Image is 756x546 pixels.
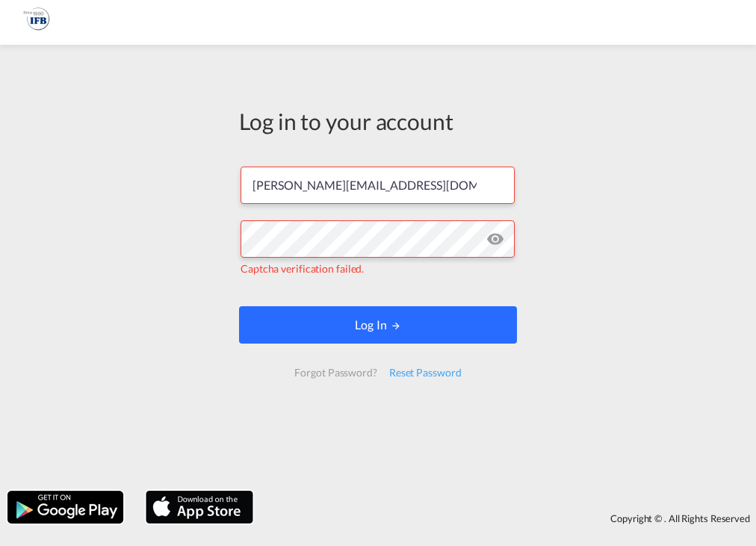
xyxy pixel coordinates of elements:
div: Reset Password [383,359,468,386]
img: apple.png [144,489,255,525]
md-icon: icon-eye-off [486,230,504,248]
input: Enter email/phone number [241,167,515,204]
img: c0b03420251a11eebb6d2b272a91a531.png [22,6,56,40]
span: Captcha verification failed. [241,262,364,275]
div: Forgot Password? [288,359,382,386]
div: Log in to your account [239,105,517,137]
div: Copyright © . All Rights Reserved [261,506,756,531]
img: google.png [6,489,125,525]
button: LOGIN [239,306,517,344]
